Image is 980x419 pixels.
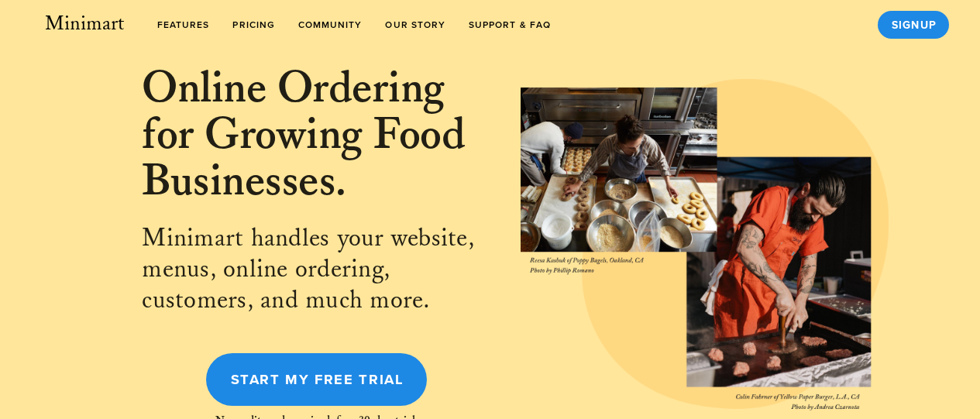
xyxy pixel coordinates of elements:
a: features [146,14,219,36]
a: Pricing [222,14,284,36]
span: Pricing [232,19,275,30]
a: Minimart [31,9,137,37]
a: Our Story [375,14,456,36]
span: Community [297,19,363,30]
span: features [156,19,210,30]
span: Signup [890,19,937,32]
span: Start My Free Trial [229,371,404,388]
span: Support & FAQ [468,19,551,30]
span: Minimart [43,11,125,36]
a: Start My Free Trial [206,353,428,406]
span: Our Story [384,19,445,30]
a: Community [287,14,372,36]
h2: Online Ordering for Growing Food Businesses. [142,65,490,204]
a: Signup [878,11,949,39]
a: Support & FAQ [459,14,561,36]
div: Minimart handles your website, menus, online ordering, customers, and much more. [142,223,490,316]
